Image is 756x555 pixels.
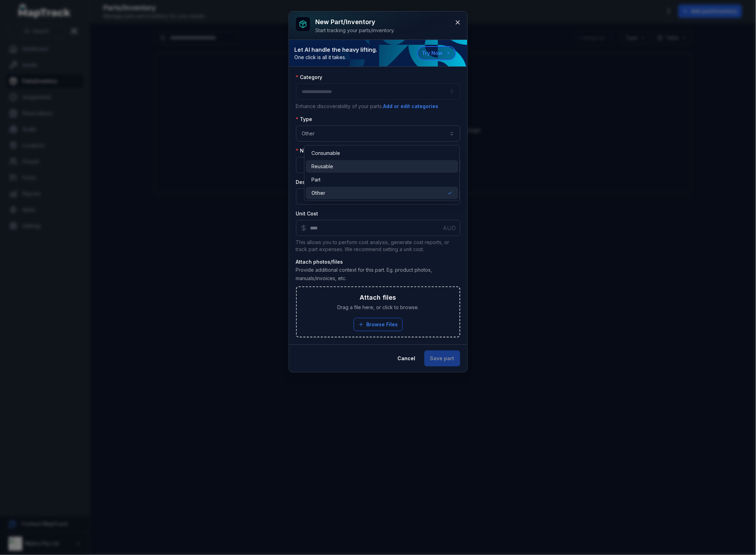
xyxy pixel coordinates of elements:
div: Other [304,145,460,201]
span: Reusable [311,163,333,170]
span: Part [311,176,321,183]
span: Other [311,190,325,197]
button: Other [296,126,460,142]
span: Consumable [311,150,340,157]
